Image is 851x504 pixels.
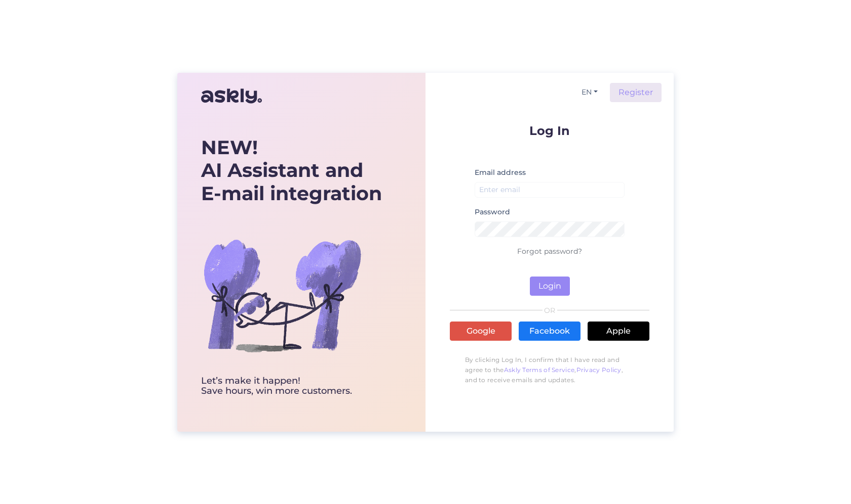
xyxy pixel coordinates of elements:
[517,247,582,256] a: Forgot password?
[475,207,510,217] label: Password
[610,83,662,102] a: Register
[504,366,575,374] a: Askly Terms of Service
[201,376,382,396] div: Let’s make it happen! Save hours, win more customers.
[577,85,602,100] button: EN
[519,322,581,341] a: Facebook
[530,277,570,296] button: Login
[201,136,382,205] div: AI Assistant and E-mail integration
[475,167,526,178] label: Email address
[201,84,262,108] img: Askly
[201,214,363,376] img: bg-askly
[450,322,512,341] a: Google
[576,366,622,374] a: Privacy Policy
[201,135,258,159] b: NEW!
[475,182,625,198] input: Enter email
[543,307,557,314] span: OR
[588,322,649,341] a: Apple
[450,124,649,137] p: Log In
[450,350,649,390] p: By clicking Log In, I confirm that I have read and agree to the , , and to receive emails and upd...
